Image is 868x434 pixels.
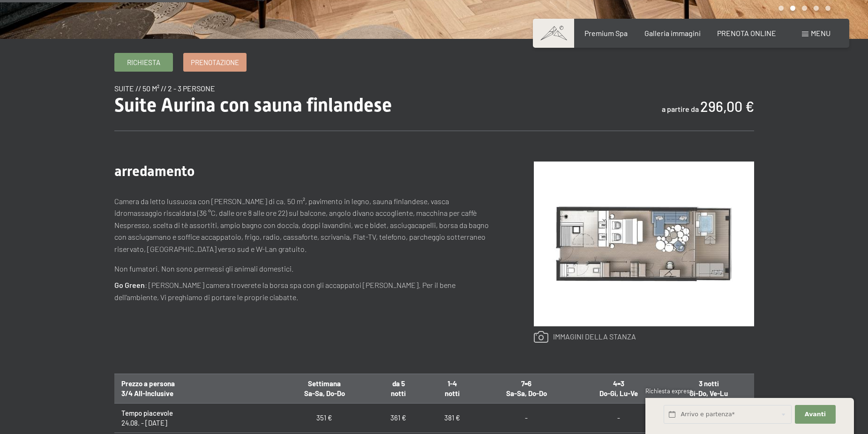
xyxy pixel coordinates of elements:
th: Settimana Sa-Sa, Do-Do [277,374,372,403]
span: arredamento [114,163,195,179]
th: 4=3 Do-Gi, Lu-Ve [574,374,664,403]
a: Galleria immagini [644,29,701,37]
span: Avanti [805,410,826,419]
td: - [574,403,664,433]
strong: Go Green [114,280,145,289]
span: Richiesta [127,58,160,67]
p: : [PERSON_NAME] camera troverete la borsa spa con gli accappatoi [PERSON_NAME]. Per il bene dell’... [114,279,496,303]
a: PRENOTA ONLINE [717,29,776,37]
td: 381 € [426,403,479,433]
td: 361 € [372,403,426,433]
span: a partire da [662,104,699,113]
span: Prenotazione [191,58,239,67]
b: 296,00 € [700,98,754,115]
a: Richiesta [115,53,172,71]
span: Menu [811,29,831,37]
span: Suite Aurina con sauna finlandese [114,94,392,116]
th: Prezzo a persona 3/4 All-Inclusive [114,374,278,403]
th: 7=6 Sa-Sa, Do-Do [479,374,574,403]
td: 24.08. - [DATE] [114,403,278,433]
a: Premium Spa [584,29,628,37]
p: Non fumatori. Non sono permessi gli animali domestici. [114,263,496,275]
span: Richiesta express [645,387,692,395]
th: 3 notti Gi-Do, Ve-Lu [664,374,754,403]
th: da 5 notti [372,374,426,403]
img: Suite Aurina con sauna finlandese [534,162,754,326]
strong: Tempo piacevole [121,409,173,417]
th: 1-4 notti [426,374,479,403]
button: Avanti [795,405,835,424]
td: - [479,403,574,433]
td: 351 € [277,403,372,433]
span: suite // 50 m² // 2 - 3 persone [114,84,215,93]
a: Prenotazione [184,53,246,71]
p: Camera da letto lussuosa con [PERSON_NAME] di ca. 50 m², pavimento in legno, sauna finlandese, va... [114,195,496,255]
